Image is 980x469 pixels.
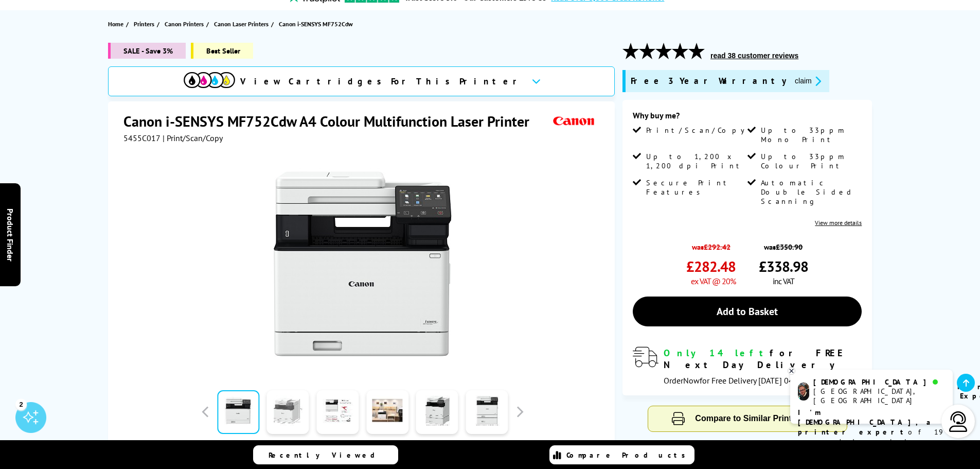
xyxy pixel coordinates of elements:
a: Canon Laser Printers [214,19,271,29]
span: View Cartridges For This Printer [240,76,523,87]
span: Compare Products [566,450,691,460]
img: Canon [550,112,598,131]
a: Canon Printers [165,19,206,29]
span: inc VAT [773,276,794,286]
img: user-headset-light.svg [948,411,969,432]
button: promo-description [792,75,824,87]
span: Printers [134,19,154,29]
div: modal_delivery [633,347,862,385]
span: Canon i-SENSYS MF752Cdw [279,20,353,28]
div: [GEOGRAPHIC_DATA], [GEOGRAPHIC_DATA] [813,387,945,405]
span: Now [683,375,700,386]
span: Order for Free Delivery [DATE] 04 September! [664,375,840,386]
span: £282.48 [686,257,736,276]
h1: Canon i-SENSYS MF752Cdw A4 Colour Multifunction Laser Printer [123,112,540,131]
span: | Print/Scan/Copy [163,133,223,143]
span: Free 3 Year Warranty [631,75,787,87]
span: Only 14 left [664,347,770,359]
div: for FREE Next Day Delivery [664,347,862,371]
span: Product Finder [5,208,15,261]
div: [DEMOGRAPHIC_DATA] [813,377,945,387]
p: of 19 years! I can help you choose the right product [798,408,945,466]
b: I'm [DEMOGRAPHIC_DATA], a printer expert [798,408,934,437]
a: Compare Products [549,445,694,464]
span: Up to 33ppm Colour Print [761,152,860,170]
span: SALE - Save 3% [108,43,186,59]
span: Canon Laser Printers [214,19,269,29]
a: Printers [134,19,157,29]
span: Secure Print Features [646,178,745,197]
a: Add to Basket [633,297,862,326]
img: cmyk-icon.svg [184,72,235,88]
img: chris-livechat.png [798,383,809,401]
span: Up to 33ppm Mono Print [761,126,860,144]
a: View more details [815,219,862,227]
span: Canon Printers [165,19,204,29]
span: ex VAT @ 20% [691,276,736,286]
span: £338.98 [759,257,808,276]
span: Home [108,19,123,29]
a: Home [108,19,126,29]
span: was [686,237,736,252]
span: Print/Scan/Copy [646,126,752,135]
button: Compare to Similar Printers [648,406,847,431]
div: 2 [15,398,27,410]
span: Up to 1,200 x 1,200 dpi Print [646,152,745,170]
span: was [759,237,808,252]
strike: £292.42 [704,242,730,252]
span: Compare to Similar Printers [695,414,804,423]
img: Canon i-SENSYS MF752Cdw [262,164,464,366]
span: 5455C017 [123,133,161,143]
a: Recently Viewed [253,445,398,464]
span: Best Seller [191,43,253,59]
span: Automatic Double Sided Scanning [761,178,860,206]
strike: £350.90 [776,242,803,252]
span: Recently Viewed [269,450,385,460]
div: Why buy me? [633,110,862,126]
button: read 38 customer reviews [707,51,801,60]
